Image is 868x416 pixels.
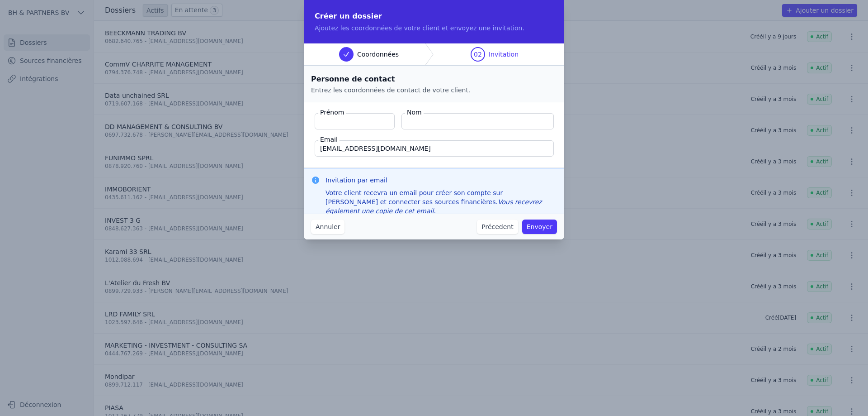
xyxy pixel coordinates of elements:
em: Vous recevrez également une copie de cet email. [325,198,542,215]
span: Invitation [489,50,519,59]
label: Prénom [318,108,346,117]
label: Nom [405,108,424,117]
h3: Invitation par email [325,176,557,185]
button: Annuler [311,220,344,234]
button: Précedent [477,220,518,234]
span: Coordonnées [357,50,399,59]
button: Envoyer [522,220,557,234]
p: Ajoutez les coordonnées de votre client et envoyez une invitation. [315,24,553,33]
p: Entrez les coordonnées de contact de votre client. [311,86,557,95]
h2: Personne de contact [311,73,557,86]
h2: Créer un dossier [315,11,553,22]
label: Email [318,135,340,144]
nav: Progress [304,43,564,66]
div: Votre client recevra un email pour créer son compte sur [PERSON_NAME] et connecter ses sources fi... [325,188,557,215]
span: 02 [474,50,482,59]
